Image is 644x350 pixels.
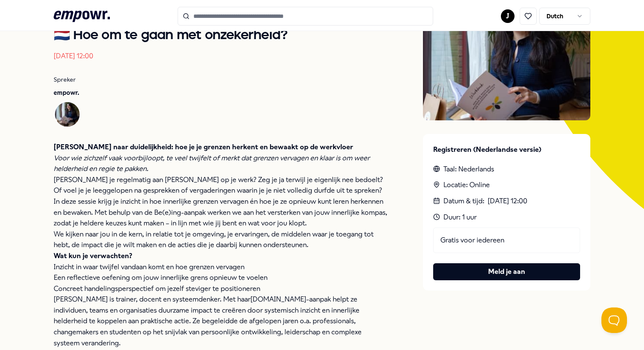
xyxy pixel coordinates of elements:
[433,212,580,223] div: Duur: 1 uur
[433,164,580,175] div: Taal: Nederlands
[433,196,580,207] div: Datum & tijd :
[250,295,306,303] a: [DOMAIN_NAME]
[54,294,389,348] p: [PERSON_NAME] is trainer, docent en systeemdenker. Met haar -aanpak helpt ze individuen, teams en...
[178,7,433,26] input: Search for products, categories or subcategories
[488,196,527,207] time: [DATE] 12:00
[54,283,389,294] p: Concreet handelingsperspectief om jezelf steviger te positioneren
[54,143,353,151] strong: [PERSON_NAME] naar duidelijkheid: hoe je je grenzen herkent en bewaakt op de werkvloer
[54,272,389,283] p: Een reflectieve oefening om jouw innerlijke grens opnieuw te voelen
[54,252,132,260] strong: Wat kun je verwachten?
[501,9,515,23] button: J
[54,262,389,273] p: Inzicht in waar twijfel vandaan komt en hoe grenzen vervagen
[54,75,389,84] p: Spreker
[423,3,590,121] img: Presenter image
[54,174,389,196] p: [PERSON_NAME] je regelmatig aan [PERSON_NAME] op je werk? Zeg je ja terwijl je eigenlijk nee bedo...
[433,179,580,191] div: Locatie: Online
[54,52,93,60] time: [DATE] 12:00
[54,229,389,250] p: We kijken naar jou in de kern, in relatie tot je omgeving, je ervaringen, de middelen waar je toe...
[54,88,389,97] p: empowr.
[433,263,580,280] button: Meld je aan
[54,196,389,229] p: In deze sessie krijg je inzicht in hoe innerlijke grenzen vervagen én hoe je ze opnieuw kunt lere...
[54,27,389,44] h1: 🇳🇱 Hoe om te gaan met onzekerheid?
[433,228,580,253] div: Gratis voor iedereen
[55,102,80,127] img: Avatar
[601,307,627,333] iframe: Help Scout Beacon - Open
[433,144,580,155] p: Registreren (Nederlandse versie)
[54,154,370,173] em: Voor wie zichzelf vaak voorbijloopt, te veel twijfelt of merkt dat grenzen vervagen en klaar is o...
